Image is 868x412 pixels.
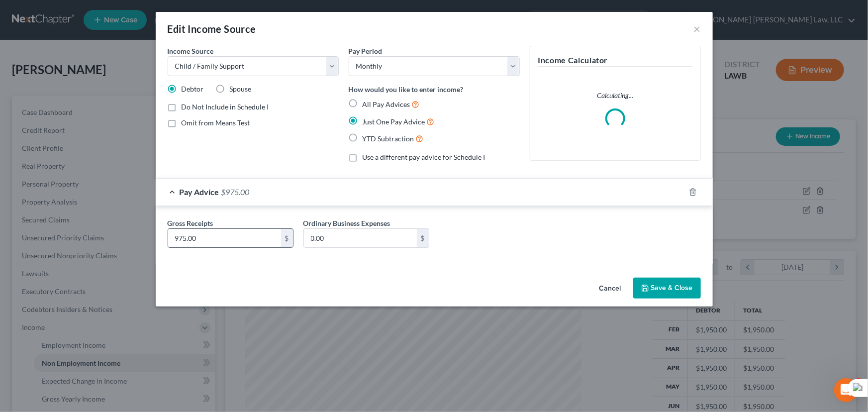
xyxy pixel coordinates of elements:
[363,100,410,108] span: All Pay Advices
[168,22,256,36] div: Edit Income Source
[349,46,383,56] label: Pay Period
[182,118,250,127] span: Omit from Means Test
[180,187,219,197] span: Pay Advice
[834,378,858,402] iframe: Intercom live chat
[303,218,390,228] label: Ordinary Business Expenses
[855,378,863,386] span: 4
[363,117,425,126] span: Just One Pay Advice
[230,85,252,93] span: Spouse
[363,134,414,143] span: YTD Subtraction
[363,153,485,161] span: Use a different pay advice for Schedule I
[281,229,293,248] div: $
[538,54,692,67] h5: Income Calculator
[168,47,214,55] span: Income Source
[633,278,701,299] button: Save & Close
[182,85,204,93] span: Debtor
[591,279,629,299] button: Cancel
[694,23,701,35] button: ×
[417,229,429,248] div: $
[304,229,417,248] input: 0.00
[168,218,213,228] label: Gross Receipts
[349,84,464,95] label: How would you like to enter income?
[221,187,250,197] span: $975.00
[182,103,269,111] span: Do Not Include in Schedule I
[168,229,281,248] input: 0.00
[538,91,692,101] p: Calculating...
